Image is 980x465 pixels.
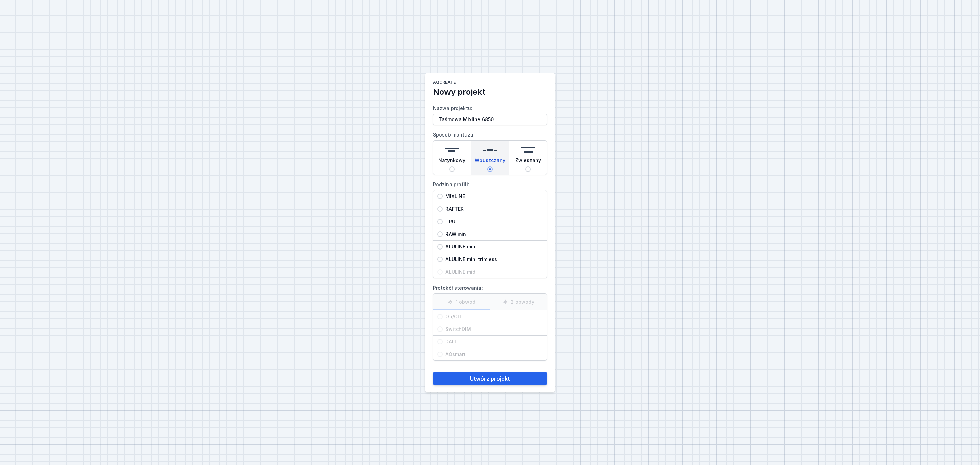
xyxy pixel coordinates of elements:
[443,231,543,238] span: RAW mini
[443,218,543,225] span: TRU
[437,194,443,199] input: MIXLINE
[483,143,497,157] img: recessed.svg
[443,243,543,250] span: ALULINE mini
[433,283,547,361] label: Protokół sterowania:
[433,129,547,175] label: Sposób montażu:
[521,143,535,157] img: suspended.svg
[433,80,547,86] h1: AQcreate
[433,103,547,125] label: Nazwa projektu:
[443,256,543,263] span: ALULINE mini trimless
[443,193,543,200] span: MIXLINE
[487,166,493,172] input: Wpuszczany
[437,219,443,224] input: TRU
[433,114,547,125] input: Nazwa projektu:
[475,157,505,166] span: Wpuszczany
[445,143,459,157] img: surface.svg
[433,179,547,278] label: Rodzina profili:
[437,257,443,262] input: ALULINE mini trimless
[437,244,443,250] input: ALULINE mini
[437,206,443,212] input: RAFTER
[433,86,547,97] h2: Nowy projekt
[449,166,455,172] input: Natynkowy
[515,157,541,166] span: Zwieszany
[525,166,531,172] input: Zwieszany
[438,157,465,166] span: Natynkowy
[437,231,443,237] input: RAW mini
[433,372,547,385] button: Utwórz projekt
[443,206,543,212] span: RAFTER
